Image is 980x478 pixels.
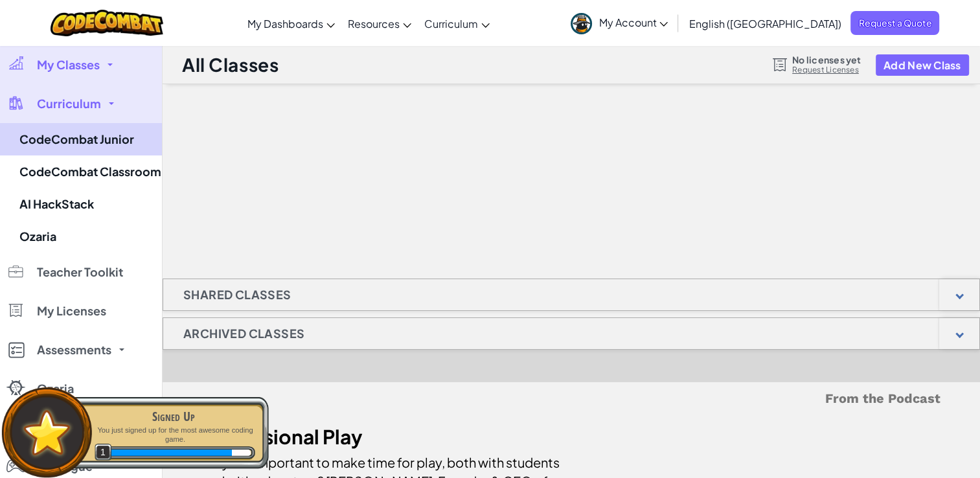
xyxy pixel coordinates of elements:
span: Curriculum [37,98,101,109]
img: avatar [571,13,592,34]
span: Teacher Toolkit [37,266,123,278]
a: My Dashboards [241,6,341,41]
span: No licenses yet [792,54,861,65]
div: [DATE] [202,409,562,427]
span: Curriculum [424,17,478,30]
span: Resources [348,17,400,30]
div: Signed Up [92,407,255,426]
span: My Licenses [37,305,106,317]
div: Professional Play [202,427,562,446]
span: My Dashboards [247,17,323,30]
p: You just signed up for the most awesome coding game. [92,426,255,444]
h1: Shared Classes [163,279,312,311]
a: Request a Quote [850,11,939,35]
span: My Account [598,16,668,29]
span: Assessments [37,344,111,356]
button: Add New Class [876,54,969,76]
span: Ozaria [37,383,74,394]
h1: Archived Classes [163,317,325,350]
a: Resources [341,6,418,41]
span: 1 [95,444,112,461]
img: CodeCombat logo [51,10,164,36]
img: default.png [17,404,76,461]
h1: All Classes [182,52,279,77]
a: My Account [564,3,674,43]
span: My Classes [37,59,100,71]
a: Request Licenses [792,65,861,75]
a: Curriculum [418,6,496,41]
a: English ([GEOGRAPHIC_DATA]) [682,6,847,41]
h5: From the Podcast [202,389,940,409]
span: English ([GEOGRAPHIC_DATA]) [689,17,841,30]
